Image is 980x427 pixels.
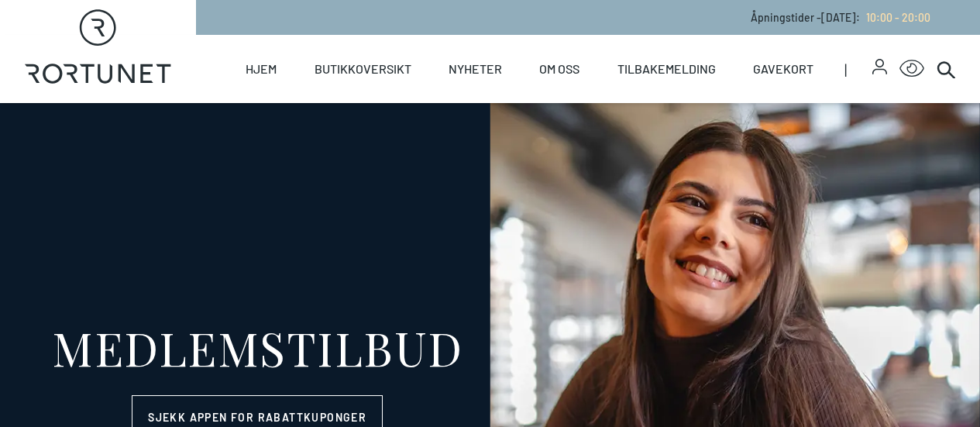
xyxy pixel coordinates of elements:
a: Gavekort [753,35,813,103]
a: Om oss [539,35,579,103]
span: | [844,35,872,103]
button: Open Accessibility Menu [899,57,924,81]
a: Butikkoversikt [315,35,411,103]
p: Åpningstider - [DATE] : [751,9,930,26]
a: Hjem [246,35,277,103]
a: 10:00 - 20:00 [860,11,930,24]
a: Nyheter [449,35,502,103]
a: Tilbakemelding [617,35,716,103]
div: MEDLEMSTILBUD [52,324,463,370]
span: 10:00 - 20:00 [866,11,930,24]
